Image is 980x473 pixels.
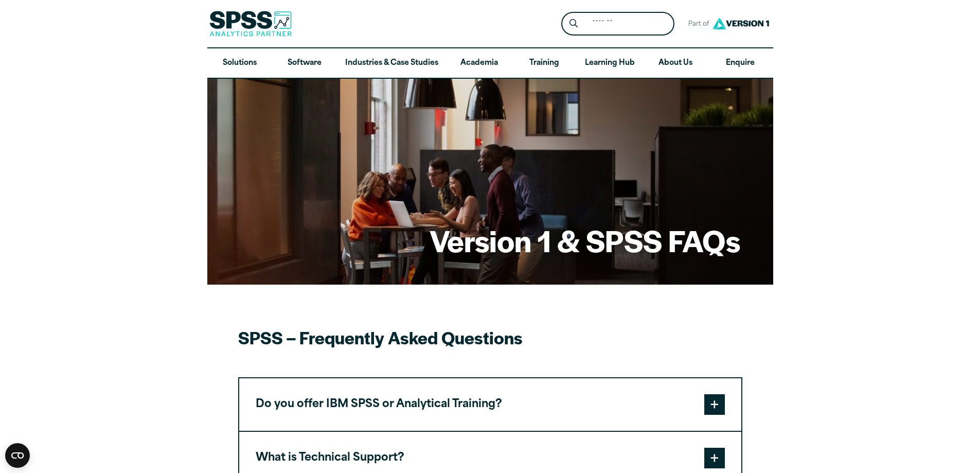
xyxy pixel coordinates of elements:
a: Training [511,48,576,78]
svg: Search magnifying glass icon [569,19,578,28]
a: About Us [643,48,708,78]
img: Version1 Logo [710,14,772,33]
h2: SPSS – Frequently Asked Questions [238,326,742,349]
a: Learning Hub [577,48,643,78]
img: SPSS Analytics Partner [209,11,292,37]
a: Academia [447,48,511,78]
a: Industries & Case Studies [337,48,447,78]
button: Do you offer IBM SPSS or Analytical Training? [239,378,741,431]
button: Open CMP widget [5,443,30,468]
nav: Desktop version of site main menu [207,48,773,78]
a: Solutions [207,48,272,78]
a: Software [272,48,337,78]
a: Enquire [708,48,773,78]
span: Part of [683,17,710,32]
button: Search magnifying glass icon [564,14,583,33]
form: Site Header Search Form [561,12,674,36]
h1: Version 1 & SPSS FAQs [430,220,740,260]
